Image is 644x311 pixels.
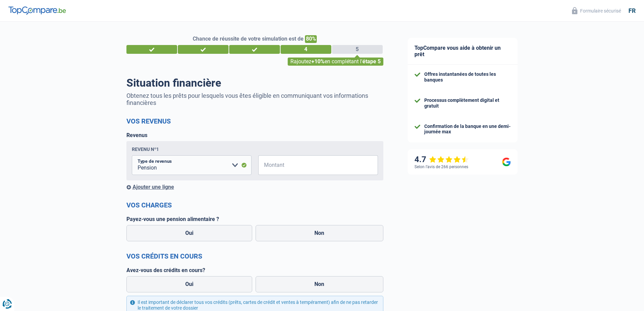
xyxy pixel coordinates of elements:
[126,117,383,125] h2: Vos revenus
[424,124,511,135] div: Confirmation de la banque en une demi-journée max
[178,45,229,54] div: 2
[126,76,383,89] h1: Situation financière
[362,58,381,65] span: étape 5
[311,58,325,65] span: +10%
[126,201,383,209] h2: Vos charges
[424,97,511,109] div: Processus complètement digital et gratuit
[126,45,177,54] div: 1
[408,38,518,65] div: TopCompare vous aide à obtenir un prêt
[126,132,147,138] label: Revenus
[281,45,331,54] div: 4
[628,7,636,15] div: fr
[414,164,468,169] div: Selon l’avis de 266 personnes
[305,35,317,43] span: 80%
[126,92,383,106] p: Obtenez tous les prêts pour lesquels vous êtes éligible en communiquant vos informations financières
[126,276,253,292] label: Oui
[126,216,383,222] label: Payez-vous une pension alimentaire ?
[288,58,383,66] div: Rajoutez en complétant l'
[8,6,66,15] img: TopCompare Logo
[568,5,625,16] button: Formulaire sécurisé
[332,45,383,54] div: 5
[229,45,280,54] div: 3
[256,276,383,292] label: Non
[126,267,383,273] label: Avez-vous des crédits en cours?
[414,155,469,164] div: 4.7
[126,225,253,241] label: Oui
[258,155,267,175] span: €
[126,252,383,260] h2: Vos crédits en cours
[132,147,159,152] div: Revenu nº1
[256,225,383,241] label: Non
[424,71,511,83] div: Offres instantanées de toutes les banques
[193,36,304,42] span: Chance de réussite de votre simulation est de
[126,184,383,190] div: Ajouter une ligne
